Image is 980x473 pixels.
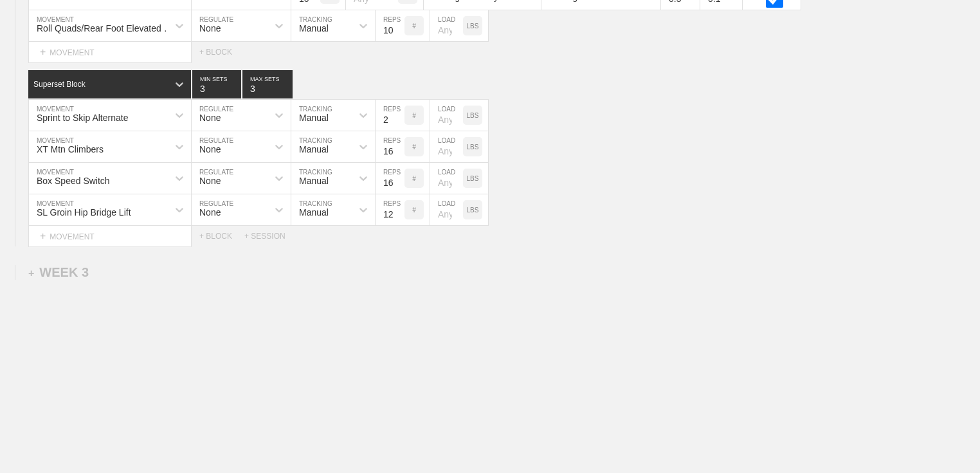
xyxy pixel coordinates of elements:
p: # [412,112,416,119]
p: # [412,23,416,30]
p: # [412,207,416,214]
input: Any [430,10,463,41]
div: SL Groin Hip Bridge Lift [37,207,131,218]
input: Any [430,194,463,225]
p: LBS [467,175,479,182]
input: Any [430,131,463,162]
div: + SESSION [244,232,296,241]
div: Manual [299,176,329,186]
div: Sprint to Skip Alternate [37,113,128,123]
input: None [242,70,293,98]
div: None [199,144,221,154]
div: Manual [299,144,329,154]
div: Box Speed Switch [37,176,110,186]
div: Superset Block [33,80,86,89]
input: Any [430,100,463,131]
p: LBS [467,112,479,119]
div: None [199,207,221,218]
div: MOVEMENT [28,42,192,63]
div: Manual [299,113,329,123]
div: None [199,23,221,33]
div: + BLOCK [199,48,244,57]
div: MOVEMENT [28,226,192,247]
div: XT Mtn Climbers [37,144,104,154]
input: Any [430,163,463,194]
div: + BLOCK [199,232,244,241]
div: None [199,113,221,123]
p: LBS [467,23,479,30]
p: # [412,175,416,182]
div: WEEK 3 [28,265,89,280]
p: # [412,144,416,151]
div: None [199,176,221,186]
div: Manual [299,207,329,218]
p: LBS [467,144,479,151]
div: Roll Quads/Rear Foot Elevated Stretch [37,23,176,33]
span: + [40,46,46,57]
iframe: Chat Widget [749,324,980,473]
span: + [40,230,46,241]
span: + [28,268,34,279]
div: Manual [299,23,329,33]
p: LBS [467,207,479,214]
